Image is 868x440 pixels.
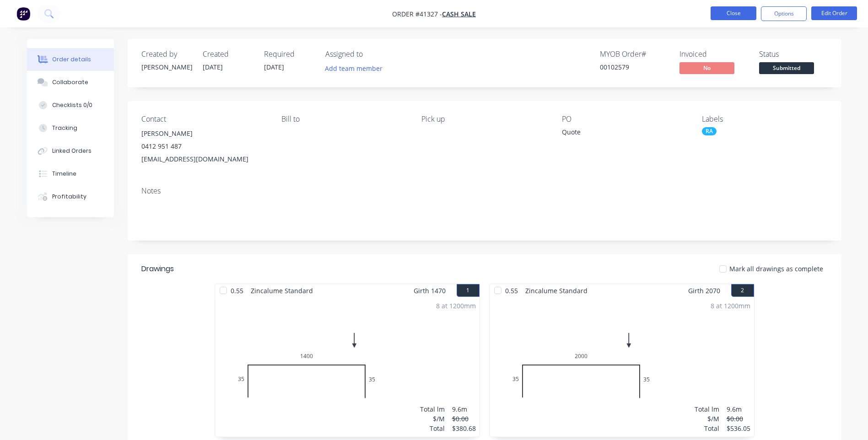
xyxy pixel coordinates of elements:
[141,263,174,274] div: Drawings
[320,62,387,75] button: Add team member
[141,62,192,72] div: [PERSON_NAME]
[16,7,30,21] img: Factory
[420,414,445,424] div: $/M
[688,284,720,297] span: Girth 2070
[27,140,114,162] button: Linked Orders
[501,284,522,297] span: 0.55
[600,62,669,72] div: 00102579
[27,94,114,117] button: Checklists 0/0
[695,404,719,414] div: Total lm
[759,50,828,59] div: Status
[27,185,114,208] button: Profitability
[392,10,442,18] span: Order #41327 -
[247,284,317,297] span: Zincalume Standard
[811,6,857,20] button: Edit Order
[759,62,814,76] button: Submitted
[562,115,687,123] div: PO
[729,264,823,274] span: Mark all drawings as complete
[141,127,267,140] div: [PERSON_NAME]
[731,284,754,297] button: 2
[702,115,827,123] div: Labels
[52,78,88,86] div: Collaborate
[695,424,719,433] div: Total
[562,127,676,140] div: Quote
[281,115,407,123] div: Bill to
[420,404,445,414] div: Total lm
[141,140,267,153] div: 0412 951 487
[695,414,719,424] div: $/M
[727,424,750,433] div: $536.05
[27,71,114,94] button: Collaborate
[27,117,114,140] button: Tracking
[141,127,267,166] div: [PERSON_NAME]0412 951 487[EMAIL_ADDRESS][DOMAIN_NAME]
[702,127,717,135] div: RA
[52,193,86,201] div: Profitability
[215,297,480,437] div: 0351400358 at 1200mmTotal lm$/MTotal9.6m$0.00$380.68
[452,414,476,424] div: $0.00
[52,147,92,155] div: Linked Orders
[600,50,669,59] div: MYOB Order #
[522,284,591,297] span: Zincalume Standard
[27,48,114,71] button: Order details
[421,115,547,123] div: Pick up
[436,301,476,311] div: 8 at 1200mm
[759,62,814,74] span: Submitted
[711,6,756,20] button: Close
[414,284,446,297] span: Girth 1470
[442,10,476,18] a: CASH SALE
[141,50,192,59] div: Created by
[711,301,750,311] div: 8 at 1200mm
[141,187,828,195] div: Notes
[761,6,807,21] button: Options
[52,124,77,132] div: Tracking
[325,50,417,59] div: Assigned to
[52,101,92,109] div: Checklists 0/0
[203,63,223,71] span: [DATE]
[141,153,267,166] div: [EMAIL_ADDRESS][DOMAIN_NAME]
[264,63,284,71] span: [DATE]
[727,404,750,414] div: 9.6m
[490,297,754,437] div: 0352000358 at 1200mmTotal lm$/MTotal9.6m$0.00$536.05
[52,170,76,178] div: Timeline
[27,162,114,185] button: Timeline
[420,424,445,433] div: Total
[264,50,314,59] div: Required
[203,50,253,59] div: Created
[452,404,476,414] div: 9.6m
[457,284,480,297] button: 1
[52,55,91,64] div: Order details
[141,115,267,123] div: Contact
[679,62,734,74] span: No
[452,424,476,433] div: $380.68
[325,62,388,75] button: Add team member
[227,284,247,297] span: 0.55
[679,50,748,59] div: Invoiced
[727,414,750,424] div: $0.00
